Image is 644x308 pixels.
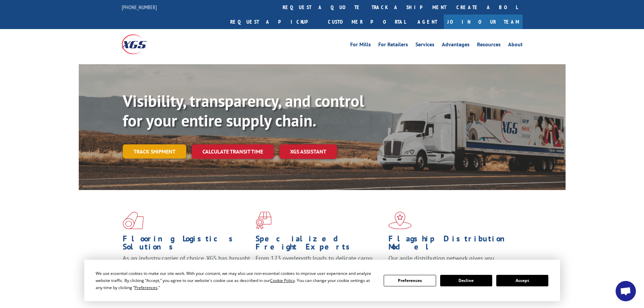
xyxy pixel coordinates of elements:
p: From 123 overlength loads to delicate cargo, our experienced staff knows the best way to move you... [256,254,383,284]
img: xgs-icon-focused-on-flooring-red [256,212,271,229]
a: XGS ASSISTANT [279,144,337,159]
a: Agent [411,15,444,29]
span: Our agile distribution network gives you nationwide inventory management on demand. [388,254,513,270]
div: Cookie Consent Prompt [84,260,560,301]
h1: Flooring Logistics Solutions [123,235,251,254]
div: Open chat [616,281,636,301]
span: Cookie Policy [270,278,295,283]
span: As an industry carrier of choice, XGS has brought innovation and dedication to flooring logistics... [123,254,250,278]
a: Resources [477,42,501,49]
a: Calculate transit time [192,144,274,159]
a: [PHONE_NUMBER] [122,4,157,10]
a: Join Our Team [444,15,523,29]
button: Decline [440,275,492,286]
img: xgs-icon-total-supply-chain-intelligence-red [123,212,144,229]
a: Services [415,42,434,49]
button: Preferences [384,275,436,286]
a: About [508,42,523,49]
a: Request a pickup [225,15,323,29]
a: For Retailers [378,42,408,49]
img: xgs-icon-flagship-distribution-model-red [388,212,412,229]
a: Customer Portal [323,15,411,29]
a: Advantages [442,42,470,49]
b: Visibility, transparency, and control for your entire supply chain. [123,90,364,131]
div: We use essential cookies to make our site work. With your consent, we may also use non-essential ... [96,270,376,291]
a: Track shipment [123,144,186,159]
h1: Specialized Freight Experts [256,235,383,254]
button: Accept [496,275,548,286]
span: Preferences [135,285,158,290]
a: For Mills [350,42,371,49]
h1: Flagship Distribution Model [388,235,516,254]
